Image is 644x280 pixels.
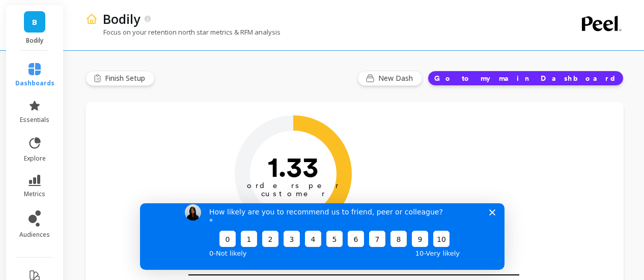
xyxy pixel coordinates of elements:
[105,73,148,83] span: Finish Setup
[24,190,45,198] span: metrics
[247,181,340,190] tspan: orders per
[103,10,140,27] p: Bodily
[86,13,98,25] img: header icon
[15,79,54,87] span: dashboards
[428,71,624,86] button: Go to my main Dashboard
[32,16,37,28] span: B
[378,73,416,83] span: New Dash
[24,154,46,163] span: explore
[261,189,326,198] tspan: customer
[268,150,319,183] text: 1.33
[20,116,49,124] span: essentials
[86,27,281,37] p: Focus on your retention north star metrics & RFM analysis
[357,71,423,86] button: New Dash
[140,203,505,270] iframe: Survey by Kateryna from Peel
[16,37,53,45] p: Bodily
[19,231,50,239] span: audiences
[86,71,155,86] button: Finish Setup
